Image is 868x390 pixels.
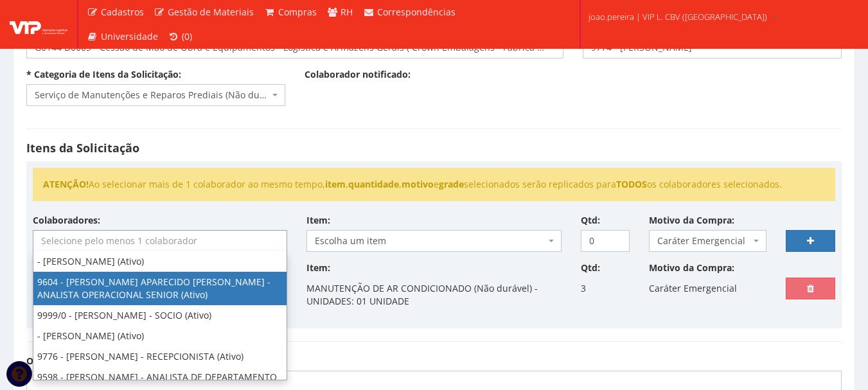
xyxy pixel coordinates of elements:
[10,15,67,34] img: logo
[182,30,192,42] span: (0)
[43,178,89,190] strong: ATENÇÃO!
[163,24,198,49] a: (0)
[581,214,600,227] label: Qtd:
[101,30,158,42] span: Universidade
[26,355,85,368] label: Observações:
[402,178,434,190] strong: motivo
[33,251,287,272] li: - [PERSON_NAME] (Ativo)
[348,178,399,190] strong: quantidade
[649,261,734,274] label: Motivo da Compra:
[649,278,737,299] p: Caráter Emergencial
[33,326,287,346] li: - [PERSON_NAME] (Ativo)
[581,261,600,274] label: Qtd:
[649,214,734,227] label: Motivo da Compra:
[306,230,561,252] span: Escolha um item
[657,235,750,247] span: Caráter Emergencial
[82,24,163,49] a: Universidade
[439,178,464,190] strong: grade
[33,305,287,326] li: 9999/0 - [PERSON_NAME] - SOCIO (Ativo)
[325,178,346,190] strong: item
[33,231,287,251] input: Selecione pelo menos 1 colaborador
[306,214,330,227] label: Item:
[315,235,545,247] span: Escolha um item
[43,178,825,191] li: Ao selecionar mais de 1 colaborador ao mesmo tempo, , , e selecionados serão replicados para os c...
[305,68,411,81] label: Colaborador notificado:
[341,6,353,18] span: RH
[306,261,330,274] label: Item:
[168,6,254,18] span: Gestão de Materiais
[26,68,181,81] label: * Categoria de Itens da Solicitação:
[35,89,269,102] span: Serviço de Manutenções e Reparos Prediais (Não durável)
[581,278,586,299] p: 3
[101,6,144,18] span: Cadastros
[33,214,100,227] label: Colaboradores:
[306,278,561,312] p: MANUTENÇÃO DE AR CONDICIONADO (Não durável) - UNIDADES: 01 UNIDADE
[616,178,647,190] strong: TODOS
[33,272,287,305] li: 9604 - [PERSON_NAME] APARECIDO [PERSON_NAME] - ANALISTA OPERACIONAL SENIOR (Ativo)
[26,140,139,155] strong: Itens da Solicitação
[33,346,287,367] li: 9776 - [PERSON_NAME] - RECEPCIONISTA (Ativo)
[26,84,285,106] span: Serviço de Manutenções e Reparos Prediais (Não durável)
[278,6,317,18] span: Compras
[649,230,766,252] span: Caráter Emergencial
[377,6,456,18] span: Correspondências
[589,10,767,23] span: joao.pereira | VIP L. CBV ([GEOGRAPHIC_DATA])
